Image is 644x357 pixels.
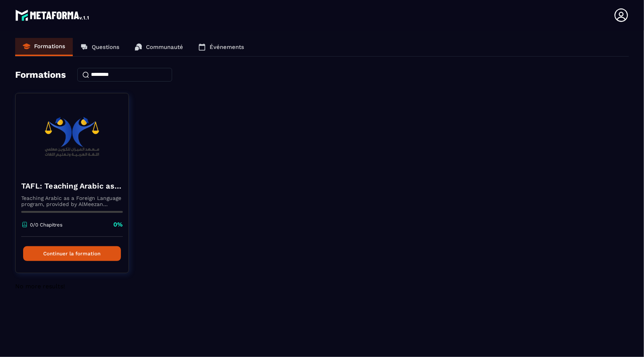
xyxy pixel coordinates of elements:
p: Questions [92,44,119,50]
p: Événements [210,44,244,50]
p: 0% [113,220,123,229]
a: Questions [73,38,127,56]
img: formation-background [21,99,123,175]
button: Continuer la formation [23,246,121,261]
h4: Formations [15,69,66,80]
p: Teaching Arabic as a Foreign Language program, provided by AlMeezan Academy in the [GEOGRAPHIC_DATA] [21,195,123,207]
a: Événements [191,38,252,56]
h4: TAFL: Teaching Arabic as a Foreign Language program - august [21,181,123,191]
p: 0/0 Chapitres [30,222,63,228]
p: Formations [34,43,65,50]
a: formation-backgroundTAFL: Teaching Arabic as a Foreign Language program - augustTeaching Arabic a... [15,93,138,283]
a: Formations [15,38,73,56]
a: Communauté [127,38,191,56]
img: logo [15,8,90,23]
p: Communauté [146,44,183,50]
span: No more results! [15,283,65,290]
